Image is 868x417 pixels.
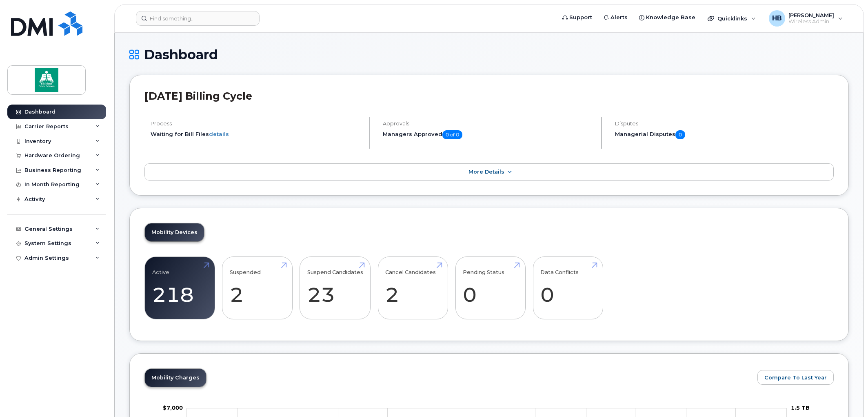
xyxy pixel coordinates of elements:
li: Waiting for Bill Files [151,130,362,138]
a: Suspended 2 [230,261,285,315]
a: details [209,131,229,137]
a: Pending Status 0 [463,261,518,315]
a: Mobility Charges [145,369,206,387]
h5: Managers Approved [383,130,594,139]
a: Active 218 [152,261,207,315]
h2: [DATE] Billing Cycle [144,90,834,102]
span: More Details [468,169,504,175]
span: Compare To Last Year [764,374,827,381]
a: Mobility Devices [145,223,204,241]
h4: Process [151,120,362,127]
a: Cancel Candidates 2 [385,261,440,315]
span: 0 [675,130,685,139]
a: Suspend Candidates 23 [307,261,363,315]
tspan: 1.5 TB [791,404,810,411]
h4: Disputes [615,120,834,127]
h5: Managerial Disputes [615,130,834,139]
button: Compare To Last Year [757,370,834,385]
h1: Dashboard [129,47,849,62]
g: $0 [163,404,183,411]
h4: Approvals [383,120,594,127]
tspan: $7,000 [163,404,183,411]
span: 0 of 0 [442,130,462,139]
a: Data Conflicts 0 [540,261,595,315]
